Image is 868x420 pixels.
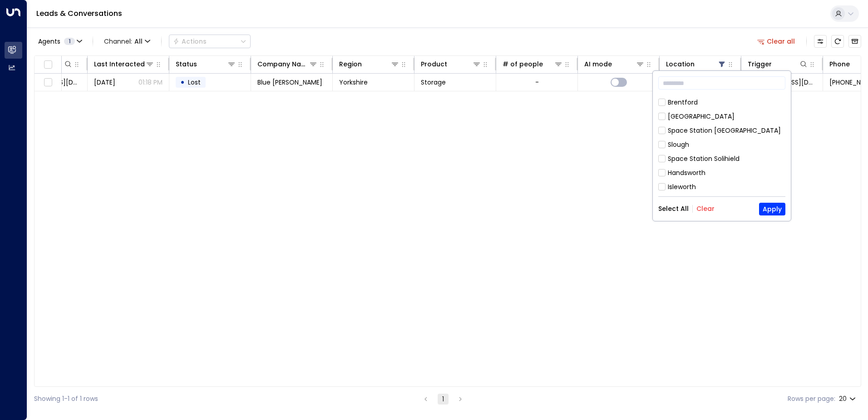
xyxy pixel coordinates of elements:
[788,394,835,404] label: Rows per page:
[138,78,163,87] p: 01:18 PM
[839,392,858,405] div: 20
[421,59,447,70] div: Product
[42,59,54,70] span: Toggle select all
[421,78,446,87] span: Storage
[134,38,143,45] span: All
[421,59,481,70] div: Product
[668,126,781,135] div: Space Station [GEOGRAPHIC_DATA]
[658,168,785,178] div: Handsworth
[668,154,740,164] div: Space Station Solihield
[176,59,197,70] div: Status
[94,59,145,70] div: Last Interacted
[831,35,844,48] span: Refresh
[535,78,539,87] div: -
[668,182,696,192] div: Isleworth
[34,35,85,48] button: Agents1
[34,394,98,404] div: Showing 1-1 of 1 rows
[668,98,698,107] div: Brentford
[658,154,785,164] div: Space Station Solihield
[814,35,827,48] button: Customize
[666,59,726,70] div: Location
[100,35,154,48] span: Channel:
[848,35,861,48] button: Archived Leads
[169,35,251,48] div: Button group with a nested menu
[668,140,689,150] div: Slough
[339,59,399,70] div: Region
[257,78,322,87] span: Blue Wilson
[584,59,645,70] div: AI mode
[748,59,772,70] div: Trigger
[42,77,54,88] span: Toggle select row
[257,59,309,70] div: Company Name
[666,59,695,70] div: Location
[38,38,60,45] span: Agents
[420,393,466,405] nav: pagination navigation
[584,59,612,70] div: AI mode
[188,78,201,87] span: Lost
[658,140,785,150] div: Slough
[438,394,449,405] button: page 1
[754,35,799,48] button: Clear all
[173,37,207,45] div: Actions
[257,59,318,70] div: Company Name
[503,59,563,70] div: # of people
[696,205,715,212] button: Clear
[668,112,735,121] div: [GEOGRAPHIC_DATA]
[658,98,785,107] div: Brentford
[64,38,75,45] span: 1
[94,59,154,70] div: Last Interacted
[658,182,785,192] div: Isleworth
[339,78,368,87] span: Yorkshire
[829,59,850,70] div: Phone
[658,112,785,121] div: [GEOGRAPHIC_DATA]
[36,8,122,19] a: Leads & Conversations
[100,35,154,48] button: Channel:All
[176,59,236,70] div: Status
[759,203,785,215] button: Apply
[748,59,808,70] div: Trigger
[339,59,362,70] div: Region
[94,78,115,87] span: Aug 02, 2025
[658,126,785,135] div: Space Station [GEOGRAPHIC_DATA]
[169,35,251,48] button: Actions
[503,59,543,70] div: # of people
[180,75,185,90] div: •
[668,168,705,178] div: Handsworth
[658,205,689,212] button: Select All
